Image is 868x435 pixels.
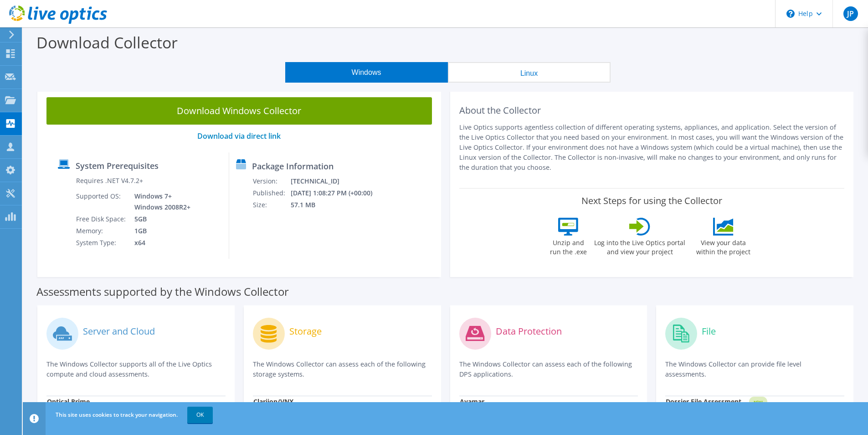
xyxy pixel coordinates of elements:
strong: Avamar [460,397,484,406]
h2: About the Collector [459,105,845,116]
label: View your data within the project [690,236,756,257]
p: The Windows Collector can assess each of the following DPS applications. [459,359,638,379]
td: [TECHNICAL_ID] [290,175,385,187]
td: System Type: [76,237,128,249]
button: Windows [285,62,448,83]
p: The Windows Collector supports all of the Live Optics compute and cloud assessments. [46,359,226,379]
strong: Dossier File Assessment [666,397,741,406]
tspan: NEW! [754,399,763,404]
strong: Clariion/VNX [253,397,293,406]
td: Version: [252,175,290,187]
label: System Prerequisites [76,161,159,170]
label: File [702,327,716,336]
strong: Optical Prime [47,397,90,406]
p: The Windows Collector can provide file level assessments. [665,359,844,379]
td: x64 [128,237,192,249]
label: Log into the Live Optics portal and view your project [594,236,686,257]
td: [DATE] 1:08:27 PM (+00:00) [290,187,385,199]
label: Storage [289,327,322,336]
td: Free Disk Space: [76,213,128,225]
a: Download via direct link [197,131,281,141]
svg: \n [786,10,795,18]
p: The Windows Collector can assess each of the following storage systems. [253,359,432,379]
label: Requires .NET V4.7.2+ [76,176,143,185]
td: Memory: [76,225,128,237]
label: Download Collector [36,32,178,53]
td: Published: [252,187,290,199]
label: Server and Cloud [83,327,155,336]
a: OK [187,407,213,423]
td: Size: [252,199,290,211]
td: 57.1 MB [290,199,385,211]
button: Linux [448,62,611,83]
label: Next Steps for using the Collector [581,195,722,206]
td: Supported OS: [76,190,128,213]
td: Windows 7+ Windows 2008R2+ [128,190,192,213]
span: This site uses cookies to track your navigation. [56,411,178,419]
td: 5GB [128,213,192,225]
label: Unzip and run the .exe [547,236,589,257]
label: Data Protection [496,327,562,336]
a: Download Windows Collector [46,97,432,125]
span: JP [843,6,858,21]
p: Live Optics supports agentless collection of different operating systems, appliances, and applica... [459,122,845,173]
label: Assessments supported by the Windows Collector [36,287,289,296]
label: Package Information [252,162,334,171]
td: 1GB [128,225,192,237]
